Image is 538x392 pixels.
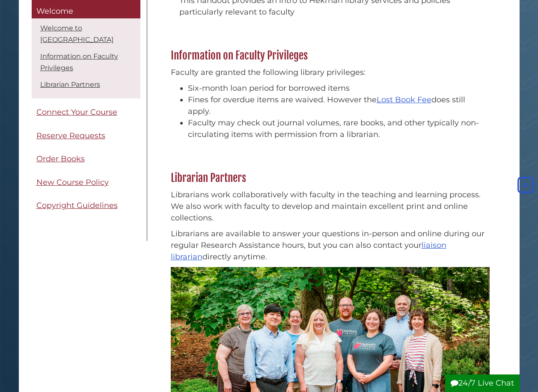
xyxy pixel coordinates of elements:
[36,201,118,211] span: Copyright Guidelines
[36,131,105,140] span: Reserve Requests
[171,228,490,263] p: Librarians are available to answer your questions in-person and online during our regular Researc...
[188,83,490,94] li: Six-month loan period for borrowed items
[445,374,520,392] button: 24/7 Live Chat
[515,181,536,190] a: Back to Top
[32,150,140,169] a: Order Books
[171,189,490,224] p: Librarians work collaboratively with faculty in the teaching and learning process. We also work w...
[171,67,490,78] p: Faculty are granted the following library privileges:
[36,178,109,187] span: New Course Policy
[188,117,490,140] li: Faculty may check out journal volumes, rare books, and other typically non-circulating items with...
[40,24,113,44] a: Welcome to [GEOGRAPHIC_DATA]
[36,154,85,164] span: Order Books
[32,126,140,146] a: Reserve Requests
[166,49,494,62] h2: Information on Faculty Privileges
[40,53,118,72] a: Information on Faculty Privileges
[166,171,494,185] h2: Librarian Partners
[171,241,446,261] a: liaison librarian
[188,94,490,117] li: Fines for overdue items are waived. However the does still apply.
[32,173,140,192] a: New Course Policy
[40,81,100,89] a: Librarian Partners
[36,108,117,117] span: Connect Your Course
[32,196,140,216] a: Copyright Guidelines
[36,6,73,16] span: Welcome
[377,95,431,104] a: Lost Book Fee
[32,103,140,122] a: Connect Your Course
